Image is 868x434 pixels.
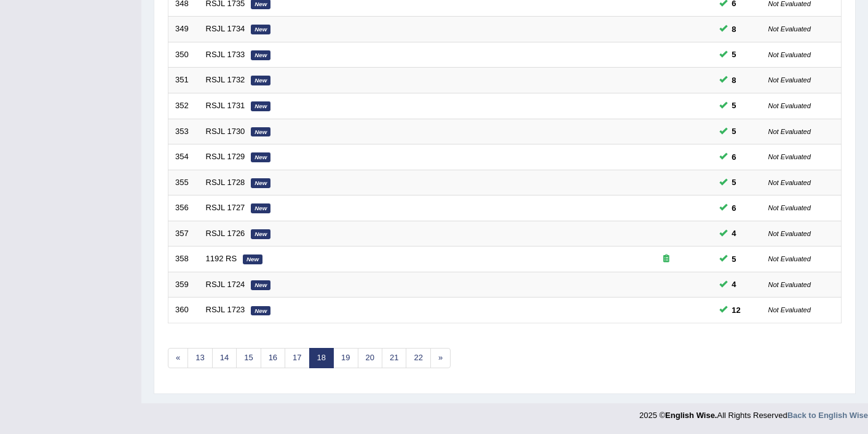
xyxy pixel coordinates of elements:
a: RSJL 1734 [206,24,245,33]
a: RSJL 1733 [206,50,245,59]
small: Not Evaluated [768,306,811,314]
a: 21 [382,348,406,368]
small: Not Evaluated [768,179,811,186]
strong: English Wise. [665,411,717,420]
a: 22 [406,348,430,368]
div: Exam occurring question [627,253,706,265]
em: New [251,25,270,34]
em: New [251,178,270,188]
em: New [251,152,270,162]
a: 19 [333,348,358,368]
small: Not Evaluated [768,25,811,33]
em: New [251,50,270,60]
em: New [251,101,270,111]
span: You can still take this question [727,304,746,317]
a: 13 [187,348,212,368]
td: 359 [168,272,199,298]
em: New [251,306,270,316]
td: 354 [168,144,199,170]
td: 352 [168,93,199,119]
span: You can still take this question [727,48,741,61]
a: RSJL 1723 [206,305,245,314]
a: RSJL 1729 [206,152,245,161]
td: 358 [168,247,199,272]
a: RSJL 1728 [206,178,245,187]
span: You can still take this question [727,151,741,164]
span: You can still take this question [727,99,741,112]
a: 14 [212,348,237,368]
small: Not Evaluated [768,76,811,84]
a: RSJL 1731 [206,101,245,110]
em: New [251,280,270,290]
small: Not Evaluated [768,51,811,58]
span: You can still take this question [727,23,741,36]
a: « [168,348,188,368]
small: Not Evaluated [768,255,811,262]
td: 349 [168,17,199,42]
a: RSJL 1726 [206,229,245,238]
span: You can still take this question [727,278,741,291]
td: 355 [168,170,199,195]
span: You can still take this question [727,253,741,266]
small: Not Evaluated [768,281,811,288]
a: RSJL 1730 [206,127,245,136]
a: 18 [309,348,334,368]
em: New [251,229,270,239]
a: RSJL 1732 [206,75,245,84]
span: You can still take this question [727,227,741,240]
a: 17 [285,348,309,368]
em: New [243,254,262,264]
small: Not Evaluated [768,230,811,237]
small: Not Evaluated [768,128,811,135]
small: Not Evaluated [768,153,811,160]
td: 360 [168,298,199,323]
span: You can still take this question [727,202,741,215]
a: » [430,348,451,368]
td: 356 [168,195,199,221]
small: Not Evaluated [768,204,811,211]
span: You can still take this question [727,176,741,189]
div: 2025 © All Rights Reserved [639,403,868,421]
em: New [251,203,270,213]
td: 353 [168,119,199,144]
a: Back to English Wise [787,411,868,420]
td: 350 [168,42,199,68]
small: Not Evaluated [768,102,811,109]
span: You can still take this question [727,125,741,138]
td: 351 [168,68,199,93]
a: 20 [358,348,382,368]
a: RSJL 1724 [206,280,245,289]
a: 16 [261,348,285,368]
em: New [251,127,270,137]
span: You can still take this question [727,74,741,87]
td: 357 [168,221,199,247]
em: New [251,76,270,85]
a: RSJL 1727 [206,203,245,212]
a: 1192 RS [206,254,237,263]
a: 15 [236,348,261,368]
